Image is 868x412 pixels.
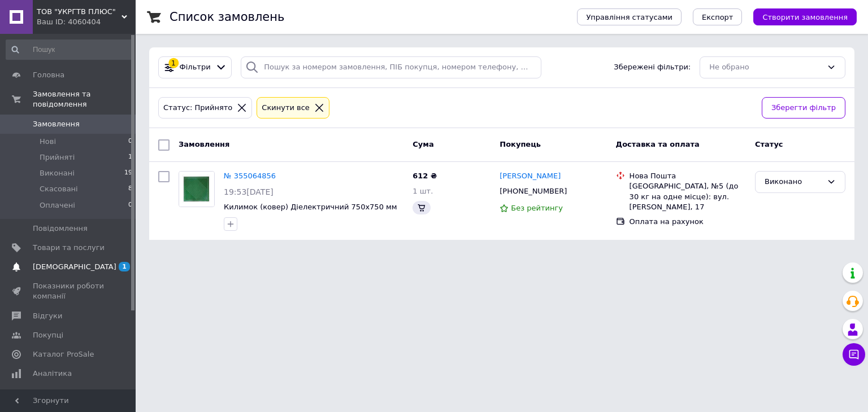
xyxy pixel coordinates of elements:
[33,89,136,109] span: Замовлення та повідомлення
[511,204,563,212] span: Без рейтингу
[40,168,75,178] span: Виконані
[753,8,857,25] button: Створити замовлення
[179,140,229,148] span: Замовлення
[500,171,561,182] a: [PERSON_NAME]
[259,102,312,114] div: Cкинути все
[616,140,700,148] span: Доставка та оплата
[33,349,94,360] span: Каталог ProSale
[161,102,235,114] div: Статус: Прийнято
[6,40,133,60] input: Пошук
[33,223,88,234] span: Повідомлення
[33,70,64,80] span: Головна
[413,140,433,148] span: Cума
[40,152,75,163] span: Прийняті
[33,388,105,408] span: Управління сайтом
[180,62,211,73] span: Фільтри
[33,262,116,272] span: [DEMOGRAPHIC_DATA]
[630,217,746,227] div: Оплата на рахунок
[33,119,80,129] span: Замовлення
[119,262,130,271] span: 1
[224,187,274,196] span: 19:53[DATE]
[742,12,857,21] a: Створити замовлення
[755,140,783,148] span: Статус
[702,13,734,21] span: Експорт
[762,97,845,119] button: Зберегти фільтр
[224,172,276,180] a: № 355064856
[128,200,132,211] span: 0
[40,137,56,147] span: Нові
[170,10,284,24] h1: Список замовлень
[40,200,75,211] span: Оплачені
[577,8,682,25] button: Управління статусами
[33,311,62,321] span: Відгуки
[693,8,743,25] button: Експорт
[37,7,121,17] span: ТОВ "УКРГТВ ПЛЮС"
[128,184,132,194] span: 8
[124,168,132,178] span: 19
[37,17,136,27] div: Ваш ID: 4060404
[241,56,541,78] input: Пошук за номером замовлення, ПІБ покупця, номером телефону, Email, номером накладної
[224,203,397,211] a: Килимок (ковер) Діелектричний 750х750 мм
[497,184,569,199] div: [PHONE_NUMBER]
[128,137,132,147] span: 0
[413,172,437,180] span: 612 ₴
[762,13,848,21] span: Створити замовлення
[630,171,746,181] div: Нова Пошта
[40,184,78,194] span: Скасовані
[33,369,72,379] span: Аналітика
[33,281,105,301] span: Показники роботи компанії
[413,187,433,195] span: 1 шт.
[630,181,746,212] div: [GEOGRAPHIC_DATA], №5 (до 30 кг на одне місце): вул. [PERSON_NAME], 17
[179,171,215,207] a: Фото товару
[765,176,822,188] div: Виконано
[614,62,691,73] span: Збережені фільтри:
[771,102,836,114] span: Зберегти фільтр
[128,152,132,163] span: 1
[168,58,179,68] div: 1
[179,172,214,207] img: Фото товару
[843,343,865,366] button: Чат з покупцем
[586,13,672,21] span: Управління статусами
[709,62,822,73] div: Не обрано
[33,243,105,253] span: Товари та послуги
[500,140,541,148] span: Покупець
[33,330,63,340] span: Покупці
